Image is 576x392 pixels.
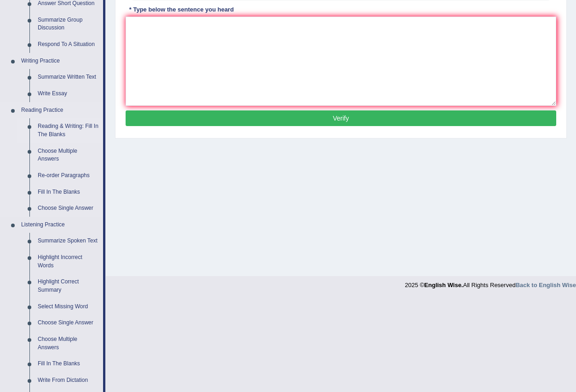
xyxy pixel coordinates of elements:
[34,36,103,53] a: Respond To A Situation
[34,372,103,389] a: Write From Dictation
[34,167,103,184] a: Re-order Paragraphs
[516,282,576,288] a: Back to English Wise
[34,143,103,167] a: Choose Multiple Answers
[34,184,103,201] a: Fill In The Blanks
[34,249,103,274] a: Highlight Incorrect Words
[34,12,103,36] a: Summarize Group Discussion
[34,69,103,86] a: Summarize Written Text
[34,299,103,315] a: Select Missing Word
[126,5,237,14] div: * Type below the sentence you heard
[34,315,103,331] a: Choose Single Answer
[34,331,103,356] a: Choose Multiple Answers
[34,233,103,249] a: Summarize Spoken Text
[126,110,556,126] button: Verify
[34,274,103,298] a: Highlight Correct Summary
[17,102,103,119] a: Reading Practice
[34,356,103,372] a: Fill In The Blanks
[34,200,103,217] a: Choose Single Answer
[34,86,103,102] a: Write Essay
[405,276,576,289] div: 2025 © All Rights Reserved
[34,118,103,143] a: Reading & Writing: Fill In The Blanks
[17,217,103,233] a: Listening Practice
[17,53,103,69] a: Writing Practice
[424,282,463,288] strong: English Wise.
